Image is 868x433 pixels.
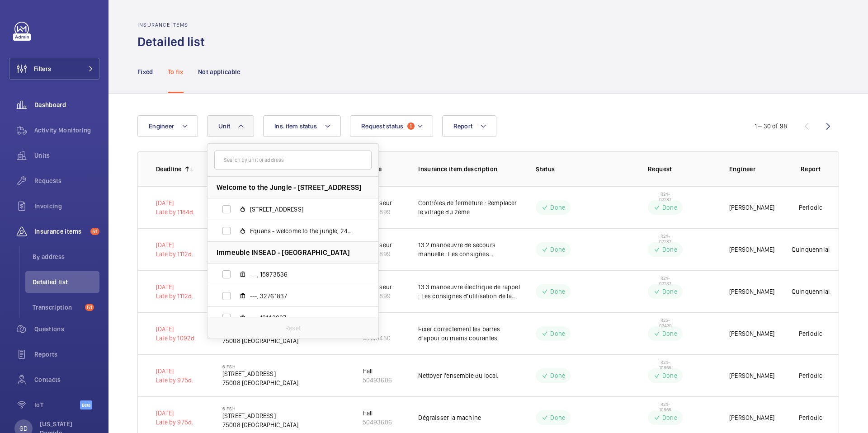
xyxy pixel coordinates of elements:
[9,58,99,80] button: Filters
[33,252,99,261] span: By address
[662,287,677,296] p: Done
[198,67,241,76] p: Not applicable
[34,350,99,359] span: Reports
[453,122,473,130] span: Report
[156,165,182,174] p: Deadline
[662,245,677,254] p: Done
[156,207,195,216] div: Late by 1184d.
[789,165,832,174] p: Report
[442,115,497,137] button: Report
[156,418,193,427] div: Late by 975d.
[218,122,230,130] span: Unit
[536,165,633,174] p: Status
[407,122,415,130] span: 1
[137,33,210,50] h1: Detailed list
[156,240,193,249] p: [DATE]
[729,329,774,338] p: [PERSON_NAME]
[792,287,830,296] p: Quinquennial
[156,292,193,301] div: Late by 1112d.
[222,406,298,411] p: 6 FSH
[656,317,674,328] span: R25-03439
[156,334,196,343] div: Late by 1092d.
[263,115,341,137] button: Ins. item status
[156,367,193,376] p: [DATE]
[34,126,99,135] span: Activity Monitoring
[799,371,822,380] p: Periodic
[656,359,674,370] span: R24-10868
[34,100,99,109] span: Dashboard
[656,401,674,412] span: R24-10868
[799,203,822,212] p: Periodic
[34,151,99,160] span: Units
[656,233,674,244] span: R24-07287
[550,203,565,212] p: Done
[34,202,99,211] span: Invoicing
[418,371,521,380] p: Nettoyer l'ensemble du local.
[156,282,193,292] p: [DATE]
[217,183,362,192] span: Welcome to the Jungle - [STREET_ADDRESS]
[85,304,94,311] span: 51
[550,329,565,338] p: Done
[33,278,99,287] span: Detailed list
[19,424,28,433] p: GD
[729,287,774,296] p: [PERSON_NAME]
[350,115,433,137] button: Request status1
[250,226,355,235] span: Equans - welcome to the jungle, 24420676
[90,228,99,235] span: 51
[799,329,822,338] p: Periodic
[222,378,298,387] p: 75008 [GEOGRAPHIC_DATA]
[363,165,404,174] p: Device
[222,336,298,345] p: 75008 [GEOGRAPHIC_DATA]
[214,151,372,169] input: Search by unit or address
[418,413,521,422] p: Dégraisser la machine
[285,324,301,333] p: Reset
[418,165,521,174] p: Insurance item description
[34,325,99,334] span: Questions
[550,245,565,254] p: Done
[34,64,51,73] span: Filters
[137,115,198,137] button: Engineer
[34,227,87,236] span: Insurance items
[418,198,521,216] p: Contrôles de fermeture : Remplacer le vitrage du 2ème
[363,376,392,385] div: 50493606
[729,165,783,174] p: Engineer
[361,122,404,130] span: Request status
[662,413,677,422] p: Done
[137,22,210,28] h2: Insurance items
[156,249,193,259] div: Late by 1112d.
[729,203,774,212] p: [PERSON_NAME]
[156,198,195,207] p: [DATE]
[222,420,298,429] p: 75008 [GEOGRAPHIC_DATA]
[156,325,196,334] p: [DATE]
[222,411,298,420] p: [STREET_ADDRESS]
[662,329,677,338] p: Done
[648,165,715,174] p: Request
[137,67,153,76] p: Fixed
[156,409,193,418] p: [DATE]
[250,270,355,279] span: ---, 15973536
[168,67,184,76] p: To fix
[550,371,565,380] p: Done
[656,191,674,202] span: R24-07287
[250,292,355,301] span: ---, 32761837
[656,275,674,286] span: R24-07287
[729,413,774,422] p: [PERSON_NAME]
[222,369,298,378] p: [STREET_ADDRESS]
[34,375,99,384] span: Contacts
[418,240,521,259] p: 13.2 manoeuvre de secours manuelle : Les consignes d'utilisation de la manoeuvre de secours manue...
[729,245,774,254] p: [PERSON_NAME]
[34,400,80,409] span: IoT
[550,287,565,296] p: Done
[156,376,193,385] div: Late by 975d.
[363,409,392,418] div: Hall
[363,418,392,427] div: 50493606
[250,205,355,214] span: [STREET_ADDRESS]
[792,245,830,254] p: Quinquennial
[799,413,822,422] p: Periodic
[217,248,349,257] span: Immeuble INSEAD - [GEOGRAPHIC_DATA]
[418,282,521,301] p: 13.3 manoeuvre électrique de rappel : Les consignes d'utilisation de la manoeuvre électrique de r...
[80,400,92,409] span: Beta
[207,115,254,137] button: Unit
[274,122,317,130] span: Ins. item status
[250,313,355,322] span: ---, 16143087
